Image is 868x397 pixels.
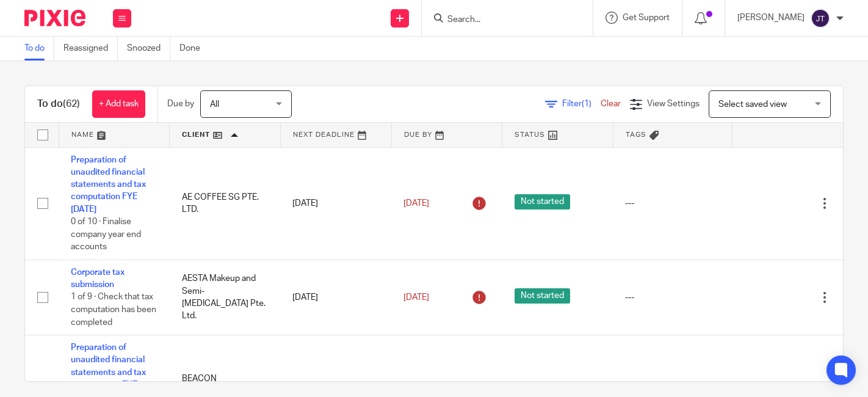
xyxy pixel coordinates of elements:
span: [DATE] [403,199,429,208]
a: Preparation of unaudited financial statements and tax computation FYE [DATE] [71,156,146,214]
p: Due by [167,98,194,110]
a: Corporate tax submission [71,268,125,289]
td: [DATE] [280,260,391,335]
span: (1) [582,100,591,108]
img: svg%3E [811,9,830,28]
a: Reassigned [63,37,118,60]
a: Done [179,37,209,60]
span: Select saved view [718,100,787,109]
td: AESTA Makeup and Semi-[MEDICAL_DATA] Pte. Ltd. [170,260,281,335]
span: [DATE] [403,293,429,302]
span: Filter [562,100,601,108]
a: Clear [601,100,621,108]
span: (62) [63,99,80,109]
div: --- [625,197,720,209]
td: AE COFFEE SG PTE. LTD. [170,147,281,260]
span: Tags [626,131,646,138]
span: 1 of 9 · Check that tax computation has been completed [71,293,156,327]
p: [PERSON_NAME] [737,12,805,24]
h1: To do [37,98,80,111]
a: + Add task [92,90,145,118]
a: Snoozed [127,37,170,60]
span: Not started [515,194,570,209]
span: All [210,100,219,109]
input: Search [446,15,556,26]
span: View Settings [647,100,700,108]
span: Get Support [623,13,670,22]
td: [DATE] [280,147,391,260]
div: --- [625,291,720,304]
span: 0 of 10 · Finalise company year end accounts [71,217,141,251]
img: Pixie [24,10,85,26]
span: Not started [515,288,570,304]
a: To do [24,37,54,60]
